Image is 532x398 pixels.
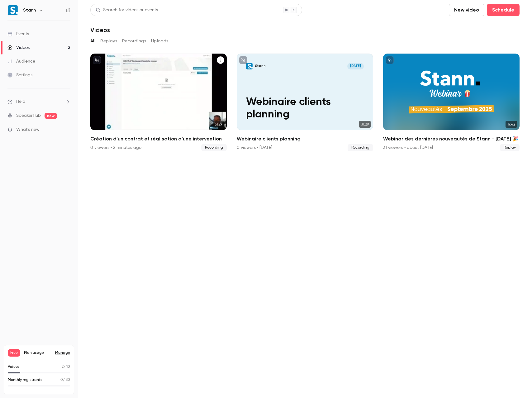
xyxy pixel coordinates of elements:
[213,121,224,128] span: 31:27
[8,377,42,383] p: Monthly registrants
[90,145,141,151] div: 0 viewers • 2 minutes ago
[90,26,110,34] h1: Videos
[16,98,25,105] span: Help
[8,5,18,15] img: Stann
[63,127,70,133] iframe: Noticeable Trigger
[449,4,484,16] button: New video
[90,54,520,151] ul: Videos
[8,349,20,357] span: Free
[237,145,272,151] div: 0 viewers • [DATE]
[7,98,70,105] li: help-dropdown-opener
[237,54,373,151] li: Webinaire clients planning
[383,135,520,143] h2: Webinar des dernières nouveautés de Stann - [DATE] 🎉
[386,56,394,64] button: unpublished
[90,36,95,46] button: All
[62,365,64,369] span: 2
[500,144,520,151] span: Replay
[506,121,517,128] span: 17:42
[16,112,41,119] a: SpeakerHub
[45,113,57,119] span: new
[90,135,227,143] h2: Création d’un contrat et réalisation d’une intervention
[151,36,169,46] button: Uploads
[24,350,51,355] span: Plan usage
[7,72,32,78] div: Settings
[359,121,371,128] span: 31:29
[8,364,20,370] p: Videos
[255,64,266,69] p: Stann
[96,7,158,13] div: Search for videos or events
[237,135,373,143] h2: Webinaire clients planning
[60,377,70,383] p: / 30
[93,56,101,64] button: unpublished
[383,145,433,151] div: 31 viewers • about [DATE]
[55,350,70,355] a: Manage
[122,36,146,46] button: Recordings
[7,45,30,51] div: Videos
[383,54,520,151] a: 17:42Webinar des dernières nouveautés de Stann - [DATE] 🎉31 viewers • about [DATE]Replay
[487,4,520,16] button: Schedule
[62,364,70,370] p: / 10
[90,54,227,151] a: 31:27Création d’un contrat et réalisation d’une intervention0 viewers • 2 minutes agoRecording
[60,378,63,382] span: 0
[237,54,373,151] a: Webinaire clients planningStann[DATE]Webinaire clients planning31:29Webinaire clients planning0 v...
[7,58,35,64] div: Audience
[7,31,29,37] div: Events
[16,126,40,133] span: What's new
[90,4,520,394] section: Videos
[239,56,247,64] button: unpublished
[201,144,227,151] span: Recording
[100,36,117,46] button: Replays
[246,96,364,121] p: Webinaire clients planning
[348,144,373,151] span: Recording
[347,63,364,70] span: [DATE]
[90,54,227,151] li: Création d’un contrat et réalisation d’une intervention
[23,7,36,13] h6: Stann
[246,63,253,70] img: Webinaire clients planning
[383,54,520,151] li: Webinar des dernières nouveautés de Stann - Septembre 2025 🎉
